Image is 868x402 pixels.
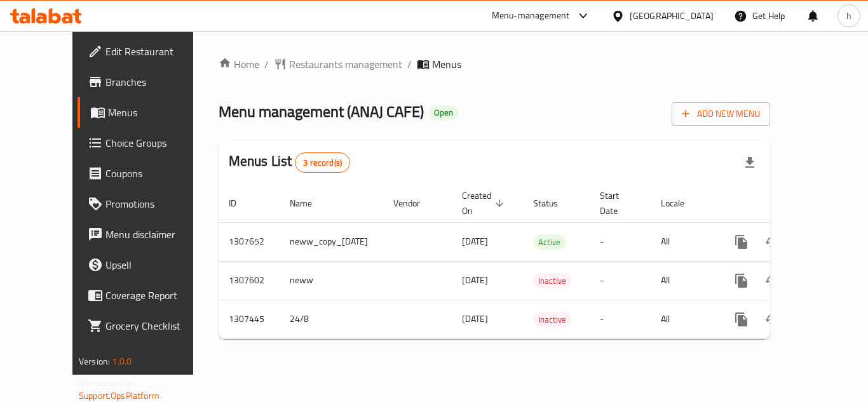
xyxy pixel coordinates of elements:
[735,147,765,178] div: Export file
[78,311,217,341] a: Grocery Checklist
[533,234,566,250] div: Active
[600,188,635,218] span: Start Date
[219,184,858,339] table: enhanced table
[726,304,757,335] button: more
[682,106,760,122] span: Add New Menu
[846,9,851,23] span: h
[462,233,488,250] span: [DATE]
[78,128,217,158] a: Choice Groups
[105,74,207,90] span: Branches
[492,8,570,23] div: Menu-management
[533,196,574,211] span: Status
[112,353,132,370] span: 1.0.0
[757,265,787,296] button: Change Status
[726,227,757,257] button: more
[78,189,217,219] a: Promotions
[280,261,383,300] td: neww
[630,9,714,23] div: [GEOGRAPHIC_DATA]
[533,235,566,250] span: Active
[290,196,329,211] span: Name
[274,57,402,72] a: Restaurants management
[533,312,571,327] span: Inactive
[757,227,787,257] button: Change Status
[79,353,110,370] span: Version:
[219,57,259,72] a: Home
[105,288,207,303] span: Coverage Report
[105,318,207,333] span: Grocery Checklist
[229,152,350,173] h2: Menus List
[280,222,383,261] td: neww_copy_[DATE]
[295,157,349,169] span: 3 record(s)
[726,265,757,296] button: more
[78,158,217,189] a: Coupons
[219,261,280,300] td: 1307602
[78,219,217,250] a: Menu disclaimer
[105,166,207,181] span: Coupons
[590,300,651,338] td: -
[280,300,383,338] td: 24/8
[219,300,280,338] td: 1307445
[219,97,424,126] span: Menu management ( ANAJ CAFE )
[661,196,701,211] span: Locale
[219,222,280,261] td: 1307652
[716,184,858,223] th: Actions
[78,67,217,97] a: Branches
[219,57,770,72] nav: breadcrumb
[462,311,488,327] span: [DATE]
[229,196,253,211] span: ID
[533,274,571,288] span: Inactive
[105,196,207,211] span: Promotions
[289,57,402,72] span: Restaurants management
[462,188,508,218] span: Created On
[651,261,716,300] td: All
[105,257,207,272] span: Upsell
[264,57,269,72] li: /
[78,280,217,311] a: Coverage Report
[533,312,571,327] div: Inactive
[533,273,571,288] div: Inactive
[672,102,770,126] button: Add New Menu
[105,227,207,242] span: Menu disclaimer
[590,261,651,300] td: -
[651,300,716,338] td: All
[78,250,217,280] a: Upsell
[651,222,716,261] td: All
[78,36,217,67] a: Edit Restaurant
[108,105,207,120] span: Menus
[757,304,787,335] button: Change Status
[590,222,651,261] td: -
[105,135,207,151] span: Choice Groups
[432,57,461,72] span: Menus
[393,196,437,211] span: Vendor
[407,57,412,72] li: /
[79,375,137,391] span: Get support on:
[105,44,207,59] span: Edit Restaurant
[429,107,458,118] span: Open
[429,105,458,121] div: Open
[78,97,217,128] a: Menus
[462,272,488,288] span: [DATE]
